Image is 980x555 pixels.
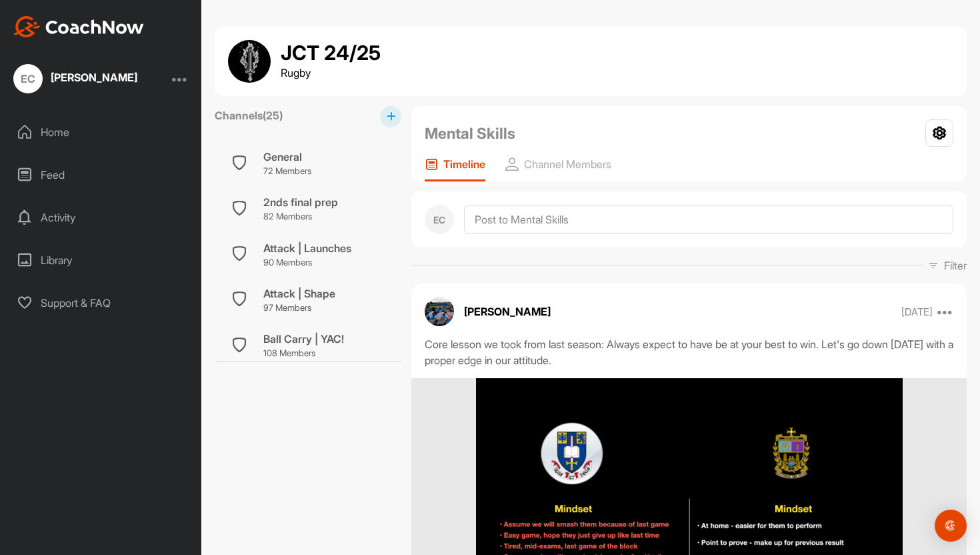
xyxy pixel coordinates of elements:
[944,257,967,273] p: Filter
[443,157,485,171] p: Timeline
[263,302,335,315] p: 97 Members
[425,336,953,368] div: Core lesson we took from last season: Always expect to have be at your best to win. Let's go down...
[901,306,933,319] p: [DATE]
[7,286,195,320] div: Support & FAQ
[263,240,351,256] div: Attack | Launches
[281,65,381,81] p: Rugby
[13,16,144,37] img: CoachNow
[51,72,137,83] div: [PERSON_NAME]
[7,115,195,149] div: Home
[464,304,551,320] p: [PERSON_NAME]
[7,201,195,234] div: Activity
[263,165,311,178] p: 72 Members
[524,157,611,171] p: Channel Members
[263,256,351,269] p: 90 Members
[935,510,967,542] div: Open Intercom Messenger
[263,331,344,347] div: Ball Carry | YAC!
[425,205,454,234] div: EC
[425,297,454,326] img: avatar
[7,158,195,191] div: Feed
[425,122,515,145] h2: Mental Skills
[7,243,195,277] div: Library
[215,107,283,123] label: Channels ( 25 )
[263,210,338,223] p: 82 Members
[281,42,381,65] h1: JCT 24/25
[263,286,335,302] div: Attack | Shape
[263,194,338,210] div: 2nds final prep
[13,64,43,93] div: EC
[228,40,271,83] img: group
[263,149,311,165] div: General
[263,347,344,360] p: 108 Members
